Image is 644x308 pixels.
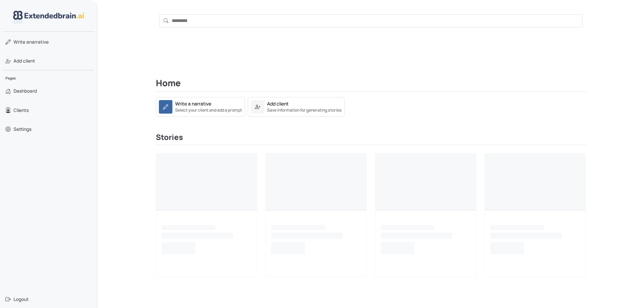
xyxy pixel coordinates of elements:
a: Add clientSave information for generating stories [248,103,345,109]
span: Write a [14,39,29,45]
h2: Home [156,78,586,92]
span: Add client [14,57,35,64]
span: Dashboard [14,88,37,94]
small: Save information for generating stories [267,107,342,113]
h3: Stories [156,133,586,145]
img: logo [13,11,84,23]
div: Add client [267,100,289,107]
a: Write a narrativeSelect your client and add a prompt [156,97,245,117]
span: Clients [14,107,29,114]
span: Logout [14,296,29,303]
span: narrative [14,39,49,45]
span: Settings [14,126,31,133]
div: Write a narrative [175,100,211,107]
a: Write a narrativeSelect your client and add a prompt [156,103,245,109]
small: Select your client and add a prompt [175,107,242,113]
a: Add clientSave information for generating stories [248,97,345,117]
